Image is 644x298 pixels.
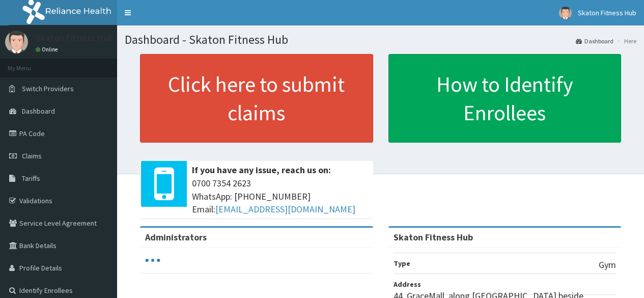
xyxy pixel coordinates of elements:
span: Switch Providers [22,84,74,93]
strong: Skaton Fitness Hub [394,231,473,243]
span: Skaton Fitness Hub [578,8,636,17]
a: [EMAIL_ADDRESS][DOMAIN_NAME] [215,203,355,215]
b: If you have any issue, reach us on: [192,164,331,176]
b: Administrators [145,231,207,243]
svg: audio-loading [145,253,160,268]
a: Online [36,46,60,53]
a: Dashboard [576,37,613,45]
span: Claims [22,151,42,160]
span: 0700 7354 2623 WhatsApp: [PHONE_NUMBER] Email: [192,177,368,216]
p: Gym [599,258,616,272]
p: Skaton Fitness Hub [36,33,113,42]
a: Click here to submit claims [140,54,373,143]
b: Address [394,280,421,289]
li: Here [614,37,636,45]
span: Tariffs [22,174,40,183]
span: Dashboard [22,106,55,116]
b: Type [394,259,410,268]
a: How to Identify Enrollees [388,54,622,143]
img: User Image [559,7,572,19]
h1: Dashboard - Skaton Fitness Hub [125,33,636,46]
img: User Image [5,31,28,53]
